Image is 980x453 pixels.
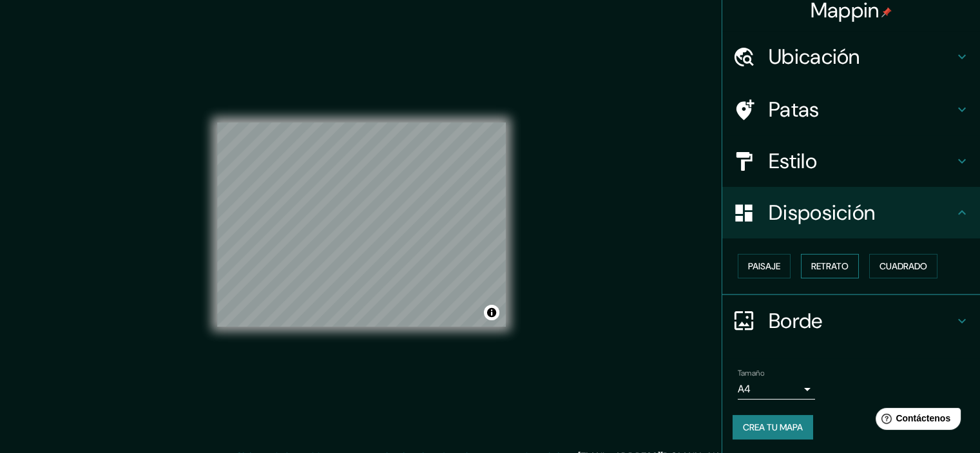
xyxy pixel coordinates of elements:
div: Estilo [722,135,980,187]
div: Patas [722,84,980,135]
canvas: Mapa [217,122,506,327]
font: Paisaje [748,260,780,272]
font: A4 [738,382,751,396]
button: Activar o desactivar atribución [484,305,499,320]
iframe: Lanzador de widgets de ayuda [865,403,966,439]
button: Retrato [801,254,859,278]
button: Paisaje [738,254,791,278]
font: Patas [769,96,820,123]
font: Tamaño [738,368,764,378]
font: Borde [769,307,823,334]
img: pin-icon.png [881,7,892,17]
div: Borde [722,295,980,347]
font: Retrato [811,260,849,272]
div: Ubicación [722,31,980,82]
font: Disposición [769,199,875,226]
div: A4 [738,379,815,400]
font: Estilo [769,148,817,175]
div: Disposición [722,187,980,238]
font: Cuadrado [879,260,927,272]
button: Crea tu mapa [733,415,813,439]
font: Crea tu mapa [743,421,803,433]
font: Ubicación [769,43,860,70]
button: Cuadrado [869,254,937,278]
